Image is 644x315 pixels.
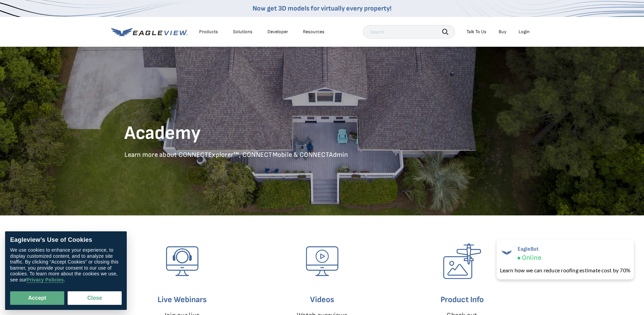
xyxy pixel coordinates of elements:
[500,266,630,274] div: Learn how we can reduce roofing estimate cost by 70%
[124,122,520,145] h1: Academy
[124,151,520,159] p: Learn more about CONNECTExplorer™, CONNECTMobile & CONNECTAdmin
[253,4,391,13] a: Now get 3D models for virtually every property!
[467,29,486,35] div: Talk To Us
[500,246,514,259] img: EagleBot
[68,291,122,305] button: Close
[199,29,218,35] div: Products
[264,293,380,306] h6: Videos
[10,291,64,305] button: Accept
[233,29,253,35] div: Solutions
[522,254,541,262] span: Online
[519,29,530,35] div: Login
[26,277,64,283] a: Privacy Policies
[404,293,520,306] h6: Product Info
[10,247,122,283] div: We use cookies to enhance your experience, to display customized content, and to analyze site tra...
[267,29,288,35] a: Developer
[363,25,455,39] input: Search
[499,29,506,35] a: Buy
[10,236,122,244] div: Eagleview’s Use of Cookies
[518,246,541,252] span: EagleBot
[124,293,240,306] h6: Live Webinars
[303,29,325,35] div: Resources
